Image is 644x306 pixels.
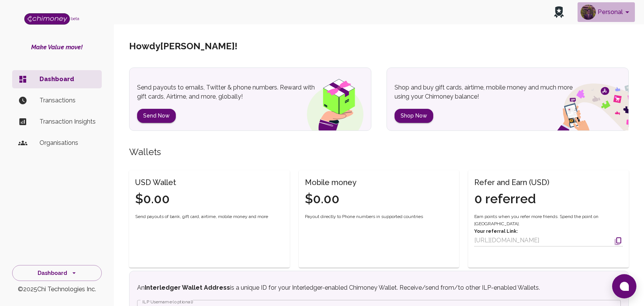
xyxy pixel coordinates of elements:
h5: Wallets [129,146,629,158]
h6: Refer and Earn (USD) [474,176,549,188]
h6: USD Wallet [135,176,176,188]
p: Send payouts to emails, Twitter & phone numbers. Reward with gift cards, Airtime, and more, globa... [137,83,326,101]
button: Open chat window [612,274,636,298]
span: Send payouts of bank, gift card, airtime, mobile money and more [135,213,268,221]
button: Send Now [137,109,176,123]
img: Logo [24,13,70,25]
button: account of current user [578,2,635,22]
div: Earn points when you refer more friends. Spend the point on [GEOGRAPHIC_DATA]. [474,213,623,247]
span: Payout directly to Phone numbers in supported countries [305,213,423,221]
p: Shop and buy gift cards, airtime, mobile money and much more using your Chimoney balance! [395,83,583,101]
h4: 0 referred [474,191,549,207]
h6: Mobile money [305,176,357,188]
p: Transaction Insights [39,117,96,126]
strong: Interledger Wallet Address [145,284,230,291]
p: Organisations [39,138,96,148]
img: gift box [293,74,371,130]
button: Dashboard [12,265,102,281]
h4: $0.00 [305,191,357,207]
p: Transactions [39,96,96,105]
span: beta [71,16,79,21]
label: ILP Username (optional) [142,298,193,305]
img: avatar [581,5,596,20]
h4: $0.00 [135,191,176,207]
p: Dashboard [39,75,96,84]
h5: Howdy [PERSON_NAME] ! [129,40,237,52]
p: An is a unique ID for your Interledger-enabled Chimoney Wallet. Receive/send from/to other ILP-en... [137,283,540,292]
strong: Your referral Link: [474,229,518,234]
img: social spend [537,75,628,130]
button: Shop Now [395,109,433,123]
